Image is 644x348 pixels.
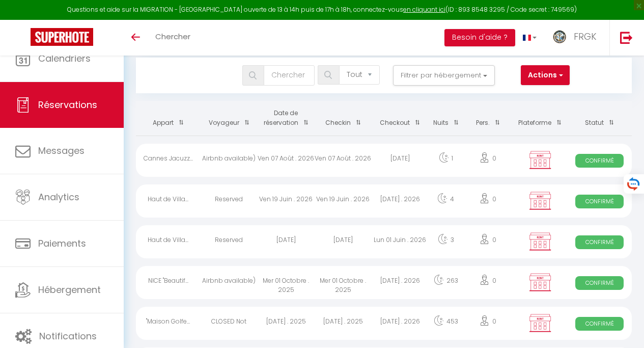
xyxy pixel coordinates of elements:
[567,101,632,136] th: Sort by status
[38,191,79,203] span: Analytics
[513,101,567,136] th: Sort by channel
[38,283,101,296] span: Hébergement
[552,29,567,44] img: ...
[39,330,97,342] span: Notifications
[444,29,515,46] button: Besoin d'aide ?
[393,65,495,86] button: Filtrer par hébergement
[429,101,463,136] th: Sort by nights
[258,101,315,136] th: Sort by booking date
[38,52,91,65] span: Calendriers
[574,30,597,43] span: FRGK
[315,101,372,136] th: Sort by checkin
[403,5,445,14] a: en cliquant ici
[620,31,633,44] img: logout
[463,101,513,136] th: Sort by people
[38,144,85,157] span: Messages
[155,31,190,42] span: Chercher
[38,237,86,250] span: Paiements
[544,20,609,56] a: ... FRGK
[372,101,429,136] th: Sort by checkout
[38,98,97,111] span: Réservations
[264,65,315,86] input: Chercher
[521,65,570,86] button: Actions
[136,101,201,136] th: Sort by rentals
[31,28,93,46] img: Super Booking
[148,20,198,56] a: Chercher
[201,101,258,136] th: Sort by guest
